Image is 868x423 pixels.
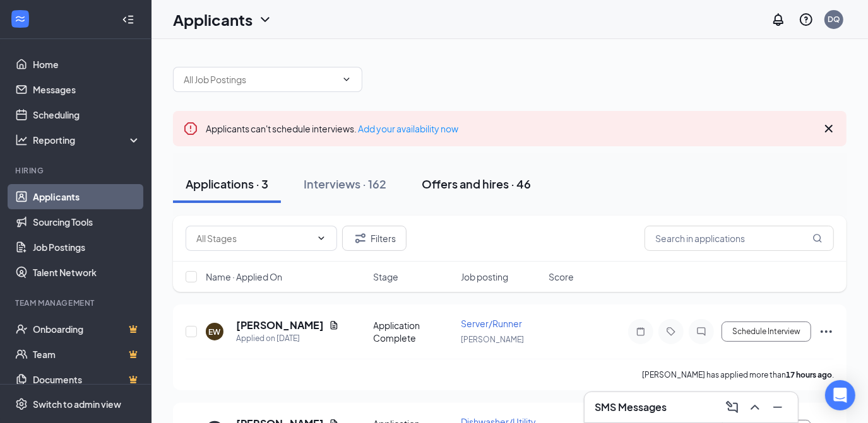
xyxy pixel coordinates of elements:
[771,12,786,27] svg: Notifications
[374,270,399,283] span: Stage
[33,209,141,235] a: Sourcing Tools
[358,123,458,134] a: Add your availability now
[15,398,28,410] svg: Settings
[745,397,765,417] button: ChevronUp
[747,400,763,415] svg: ChevronUp
[812,233,823,243] svg: MagnifyingGlass
[821,121,836,136] svg: Cross
[786,370,832,380] b: 17 hours ago
[642,369,834,380] p: [PERSON_NAME] has applied more than .
[549,270,574,283] span: Score
[258,12,273,27] svg: ChevronDown
[304,176,386,192] div: Interviews · 162
[33,102,141,127] a: Scheduling
[663,327,679,337] svg: Tag
[461,318,522,329] span: Server/Runner
[33,77,141,102] a: Messages
[770,400,785,415] svg: Minimize
[33,367,141,392] a: DocumentsCrown
[33,260,141,285] a: Talent Network
[342,74,352,84] svg: ChevronDown
[183,121,198,136] svg: Error
[122,13,134,26] svg: Collapse
[209,327,221,337] div: EW
[819,324,834,339] svg: Ellipses
[15,298,138,308] div: Team Management
[186,176,268,192] div: Applications · 3
[828,14,840,25] div: DQ
[825,380,855,410] div: Open Intercom Messenger
[14,13,27,25] svg: WorkstreamLogo
[33,52,141,77] a: Home
[374,319,454,344] div: Application Complete
[595,400,667,414] h3: SMS Messages
[33,342,141,367] a: TeamCrown
[353,231,368,246] svg: Filter
[633,327,648,337] svg: Note
[173,9,253,30] h1: Applicants
[33,184,141,209] a: Applicants
[236,332,339,345] div: Applied on [DATE]
[461,270,508,283] span: Job posting
[33,134,141,146] div: Reporting
[694,327,709,337] svg: ChatInactive
[461,335,524,344] span: [PERSON_NAME]
[236,318,324,332] h5: [PERSON_NAME]
[15,134,28,146] svg: Analysis
[722,322,811,342] button: Schedule Interview
[422,176,531,192] div: Offers and hires · 46
[196,231,311,245] input: All Stages
[206,123,458,134] span: Applicants can't schedule interviews.
[33,235,141,260] a: Job Postings
[342,226,407,251] button: Filter Filters
[33,398,121,410] div: Switch to admin view
[725,400,740,415] svg: ComposeMessage
[722,397,742,417] button: ComposeMessage
[768,397,788,417] button: Minimize
[15,165,138,176] div: Hiring
[329,320,339,330] svg: Document
[206,270,282,283] span: Name · Applied On
[645,226,834,251] input: Search in applications
[184,72,336,86] input: All Job Postings
[316,233,326,243] svg: ChevronDown
[799,12,814,27] svg: QuestionInfo
[33,316,141,342] a: OnboardingCrown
